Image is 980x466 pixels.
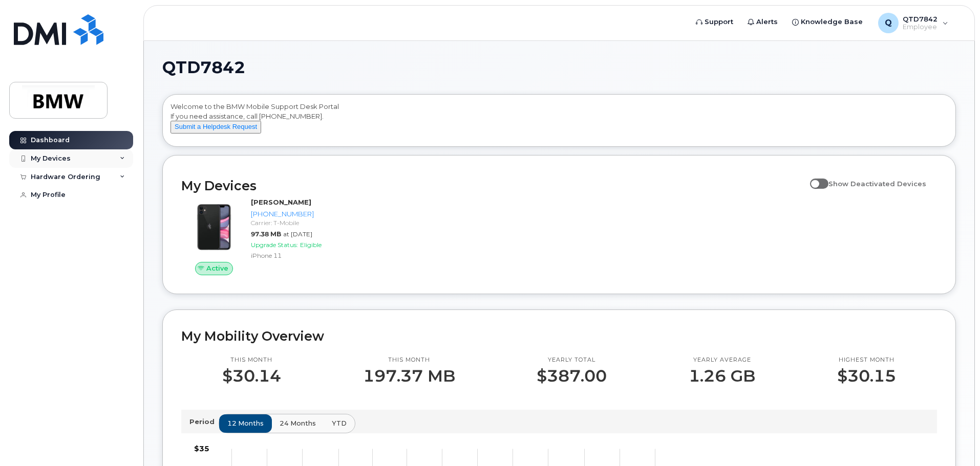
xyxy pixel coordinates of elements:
[537,367,607,385] p: $387.00
[171,102,948,143] div: Welcome to the BMW Mobile Support Desk Portal If you need assistance, call [PHONE_NUMBER].
[828,180,926,188] span: Show Deactivated Devices
[280,418,316,428] span: 24 months
[251,218,357,227] div: Carrier: T-Mobile
[689,356,755,364] p: Yearly average
[171,122,261,130] a: Submit a Helpdesk Request
[363,356,455,364] p: This month
[189,203,239,252] img: iPhone_11.jpg
[206,263,228,273] span: Active
[810,174,818,182] input: Show Deactivated Devices
[283,230,312,238] span: at [DATE]
[181,328,937,344] h2: My Mobility Overview
[181,178,805,193] h2: My Devices
[689,367,755,385] p: 1.26 GB
[935,421,972,458] iframe: Messenger Launcher
[222,356,281,364] p: This month
[251,198,311,206] strong: [PERSON_NAME]
[194,444,209,453] tspan: $35
[251,230,281,238] span: 97.38 MB
[537,356,607,364] p: Yearly total
[222,367,281,385] p: $30.14
[332,418,347,428] span: YTD
[837,356,896,364] p: Highest month
[171,121,261,134] button: Submit a Helpdesk Request
[300,241,322,249] span: Eligible
[189,417,219,427] p: Period
[251,251,357,260] div: iPhone 11
[251,241,298,249] span: Upgrade Status:
[251,209,357,219] div: [PHONE_NUMBER]
[837,367,896,385] p: $30.15
[181,197,361,275] a: Active[PERSON_NAME][PHONE_NUMBER]Carrier: T-Mobile97.38 MBat [DATE]Upgrade Status:EligibleiPhone 11
[363,367,455,385] p: 197.37 MB
[162,60,245,75] span: QTD7842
